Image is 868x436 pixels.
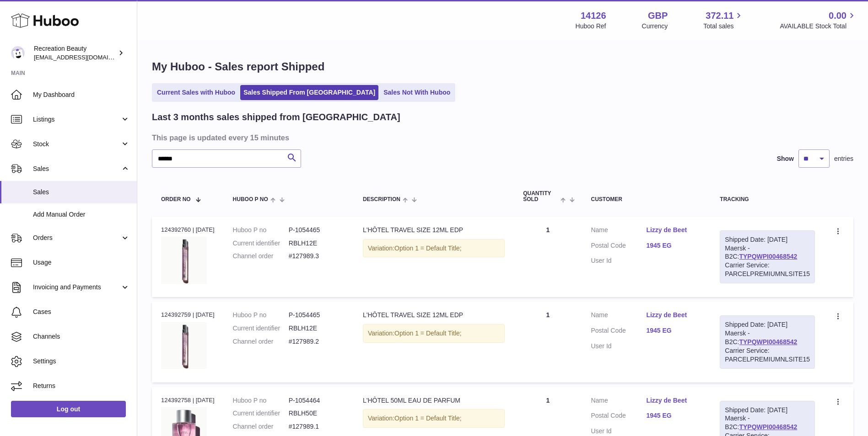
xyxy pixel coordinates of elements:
dt: User Id [591,256,646,265]
div: Shipped Date: [DATE] [725,320,810,329]
dd: RBLH50E [289,409,345,418]
dd: P-1054465 [289,311,345,319]
a: 1945 EG [646,241,701,250]
dd: RBLH12E [289,239,345,248]
strong: 14126 [581,10,606,22]
span: Listings [33,115,120,124]
dt: Name [591,226,646,237]
div: Recreation Beauty [34,44,116,62]
span: Orders [33,234,120,242]
span: Option 1 = Default Title; [394,245,462,252]
span: Sales [33,188,130,197]
span: Option 1 = Default Title; [394,415,462,422]
span: AVAILABLE Stock Total [780,22,857,31]
a: Sales Not With Huboo [380,85,453,100]
dd: #127989.2 [289,337,345,346]
dd: P-1054464 [289,396,345,405]
span: Cases [33,308,130,316]
span: Channels [33,332,130,341]
td: 1 [514,217,582,297]
span: Description [363,197,400,202]
strong: GBP [648,10,668,22]
a: TYPQWPI00468542 [739,338,797,346]
div: Variation: [363,239,505,258]
a: 0.00 AVAILABLE Stock Total [780,10,857,31]
div: L'HÔTEL TRAVEL SIZE 12ML EDP [363,226,505,234]
div: 124392758 | [DATE] [161,396,215,404]
div: L'HÔTEL TRAVEL SIZE 12ML EDP [363,311,505,319]
a: 372.11 Total sales [703,10,744,31]
h1: My Huboo - Sales report Shipped [152,59,853,74]
dt: Channel order [233,252,289,261]
a: 1945 EG [646,326,701,335]
div: Variation: [363,324,505,343]
a: Sales Shipped From [GEOGRAPHIC_DATA] [240,85,378,100]
span: Order No [161,197,191,202]
span: Returns [33,382,130,390]
img: L_Hotel12mlEDP.jpg [161,237,207,284]
dd: #127989.1 [289,422,345,431]
dt: Channel order [233,422,289,431]
span: Huboo P no [233,197,268,202]
h2: Last 3 months sales shipped from [GEOGRAPHIC_DATA] [152,111,400,123]
span: Usage [33,258,130,267]
div: Carrier Service: PARCELPREMIUMNLSITE15 [725,346,810,364]
span: Stock [33,140,120,149]
span: [EMAIL_ADDRESS][DOMAIN_NAME] [34,53,135,61]
dt: Huboo P no [233,396,289,405]
span: 372.11 [706,10,733,22]
a: TYPQWPI00468542 [739,253,797,260]
dt: Name [591,396,646,407]
div: Customer [591,197,701,202]
span: Settings [33,357,130,366]
a: Log out [11,401,126,417]
td: 1 [514,302,582,382]
a: 1945 EG [646,411,701,420]
dt: Postal Code [591,326,646,337]
a: Current Sales with Huboo [154,85,238,100]
dt: User Id [591,427,646,436]
a: TYPQWPI00468542 [739,423,797,431]
div: Maersk - B2C: [720,230,815,283]
span: Invoicing and Payments [33,283,120,292]
dt: User Id [591,342,646,351]
h3: This page is updated every 15 minutes [152,133,851,143]
dt: Huboo P no [233,311,289,319]
span: Add Manual Order [33,210,130,219]
span: Total sales [703,22,744,31]
div: Shipped Date: [DATE] [725,406,810,415]
div: Shipped Date: [DATE] [725,235,810,244]
div: 124392759 | [DATE] [161,311,215,319]
dt: Channel order [233,337,289,346]
div: Variation: [363,409,505,428]
dd: #127989.3 [289,252,345,261]
img: L_Hotel12mlEDP.jpg [161,322,207,369]
div: Maersk - B2C: [720,315,815,368]
div: Tracking [720,197,815,202]
dt: Postal Code [591,241,646,252]
a: Lizzy de Beet [646,226,701,234]
div: 124392760 | [DATE] [161,226,215,234]
a: Lizzy de Beet [646,311,701,319]
div: L'HÔTEL 50ML EAU DE PARFUM [363,396,505,405]
img: customercare@recreationbeauty.com [11,46,25,60]
dt: Current identifier [233,239,289,248]
a: Lizzy de Beet [646,396,701,405]
span: Option 1 = Default Title; [394,330,462,337]
dd: P-1054465 [289,226,345,234]
dt: Huboo P no [233,226,289,234]
span: entries [834,154,853,163]
span: My Dashboard [33,90,130,99]
div: Carrier Service: PARCELPREMIUMNLSITE15 [725,261,810,278]
div: Currency [642,22,668,31]
label: Show [777,154,794,163]
dt: Postal Code [591,411,646,422]
dt: Name [591,311,646,322]
dd: RBLH12E [289,324,345,333]
span: 0.00 [829,10,846,22]
div: Huboo Ref [576,22,606,31]
dt: Current identifier [233,324,289,333]
dt: Current identifier [233,409,289,418]
span: Sales [33,165,120,173]
span: Quantity Sold [523,191,558,202]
